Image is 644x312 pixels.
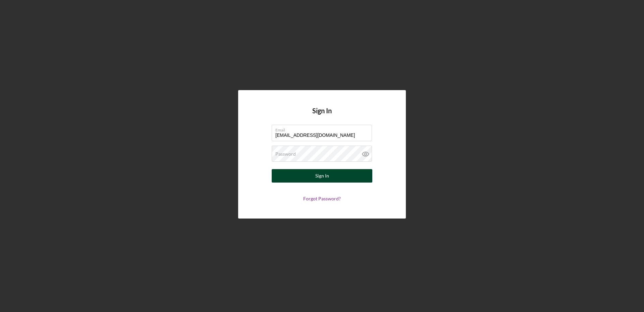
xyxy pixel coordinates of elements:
[275,125,372,132] label: Email
[315,169,329,183] div: Sign In
[312,107,332,125] h4: Sign In
[303,196,341,201] a: Forgot Password?
[275,151,296,157] label: Password
[272,169,372,183] button: Sign In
